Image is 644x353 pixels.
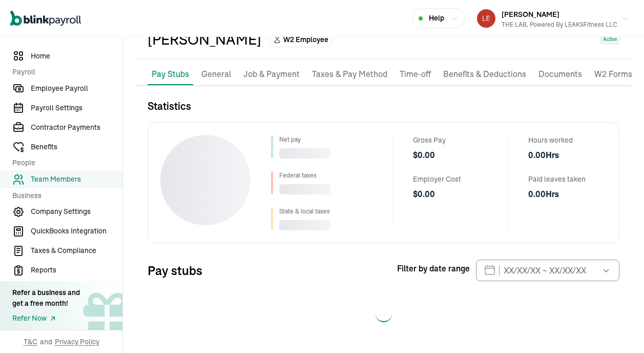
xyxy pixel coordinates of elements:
[528,149,586,162] span: 0.00 Hrs
[31,103,122,113] span: Payroll Settings
[279,135,330,144] div: Net pay
[600,35,619,44] span: Active
[397,262,470,274] span: Filter by date range
[413,149,461,162] span: $ 0.00
[31,83,122,94] span: Employee Payroll
[312,68,387,81] p: Taxes & Pay Method
[10,4,81,33] nav: Global
[502,20,617,29] div: THE LAB, Powered by LEAKSFitness LLC
[31,51,122,62] span: Home
[31,226,122,237] span: QuickBooks Integration
[413,174,461,184] span: Employer Cost
[528,174,586,184] span: Paid leaves taken
[473,6,634,31] button: [PERSON_NAME]THE LAB, Powered by LEAKSFitness LLC
[413,188,461,201] span: $ 0.00
[31,206,122,217] span: Company Settings
[279,171,330,180] div: Federal taxes
[31,265,122,276] span: Reports
[476,260,619,281] input: XX/XX/XX ~ XX/XX/XX
[528,188,586,201] span: 0.00 Hrs
[413,135,461,145] span: Gross Pay
[31,122,122,133] span: Contractor Payments
[31,142,122,152] span: Benefits
[148,262,202,279] h3: Pay stubs
[502,10,559,19] span: [PERSON_NAME]
[12,313,80,324] a: Refer Now
[243,68,300,81] p: Job & Payment
[148,99,619,114] h3: Statistics
[24,337,37,347] span: T&C
[55,337,99,347] span: Privacy Policy
[429,13,444,24] span: Help
[148,29,261,50] div: [PERSON_NAME]
[412,8,465,28] button: Help
[201,68,231,81] p: General
[443,68,526,81] p: Benefits & Deductions
[12,287,80,309] div: Refer a business and get a free month!
[152,68,189,80] p: Pay Stubs
[593,304,644,353] iframe: Chat Widget
[594,68,632,81] p: W2 Forms
[400,68,431,81] p: Time-off
[283,34,328,45] span: W2 Employee
[31,245,122,256] span: Taxes & Compliance
[12,158,116,168] span: People
[538,68,582,81] p: Documents
[12,67,116,77] span: Payroll
[528,135,586,145] span: Hours worked
[12,190,116,201] span: Business
[279,207,330,216] div: State & local taxes
[31,174,122,185] span: Team Members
